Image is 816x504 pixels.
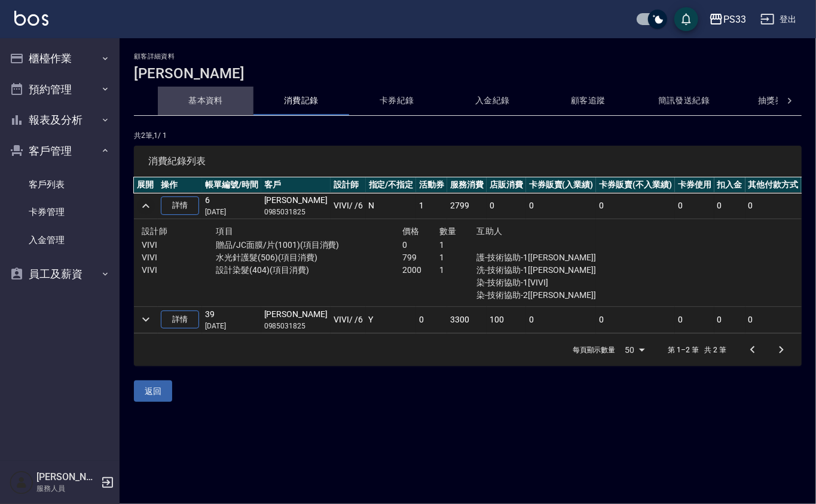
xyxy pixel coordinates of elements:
a: 詳情 [161,311,199,329]
button: save [674,7,698,31]
img: Person [10,471,33,494]
div: 50 [621,334,649,366]
td: Y [366,306,417,333]
a: 卡券管理 [5,198,115,226]
td: 0 [526,306,597,333]
button: 返回 [134,380,172,402]
p: 每頁顯示數量 [573,345,616,355]
td: 0 [487,193,526,219]
p: 洗-技術協助-1[[PERSON_NAME]] [477,264,589,276]
th: 客戶 [261,177,331,193]
h5: [PERSON_NAME] [36,471,97,483]
td: 0 [596,193,675,219]
p: [DATE] [205,207,258,217]
p: 1 [439,251,476,264]
td: VIVI / /6 [331,193,366,219]
th: 活動券 [416,177,447,193]
td: 0 [675,193,714,219]
th: 指定/不指定 [366,177,417,193]
td: 0 [714,193,745,219]
button: 簡訊發送紀錄 [636,87,732,115]
div: PS33 [723,12,746,27]
p: 染-技術協助-2[[PERSON_NAME]] [477,289,589,302]
th: 服務消費 [447,177,487,193]
p: [DATE] [205,321,258,331]
p: 0 [402,239,439,251]
p: 0985031825 [264,321,328,331]
td: [PERSON_NAME] [261,193,331,219]
button: 報表及分析 [5,105,115,136]
span: 設計師 [142,226,167,236]
p: VIVI [142,239,216,251]
td: 0 [416,306,447,333]
a: 入金管理 [5,226,115,254]
th: 卡券販賣(入業績) [526,177,597,193]
td: 3300 [447,306,487,333]
th: 店販消費 [487,177,526,193]
p: VIVI [142,264,216,276]
button: 員工及薪資 [5,259,115,290]
td: 0 [675,306,714,333]
td: 0 [526,193,597,219]
a: 客戶列表 [5,171,115,198]
button: 櫃檯作業 [5,43,115,74]
p: 染-技術協助-1[VIVI] [477,276,589,289]
td: 0 [596,306,675,333]
td: 39 [202,306,261,333]
th: 其他付款方式 [745,177,802,193]
button: 消費記錄 [253,87,349,115]
p: VIVI [142,251,216,264]
span: 數量 [439,226,457,236]
th: 卡券使用 [675,177,714,193]
p: 0985031825 [264,207,328,217]
button: 登出 [756,8,802,30]
p: 1 [439,239,476,251]
p: 共 2 筆, 1 / 1 [134,130,802,141]
th: 卡券販賣(不入業績) [596,177,675,193]
button: 顧客追蹤 [540,87,636,115]
td: 6 [202,193,261,219]
th: 帳單編號/時間 [202,177,261,193]
button: PS33 [704,7,751,32]
button: 客戶管理 [5,136,115,167]
span: 互助人 [477,226,503,236]
td: N [366,193,417,219]
button: 預約管理 [5,74,115,105]
h2: 顧客詳細資料 [134,53,802,60]
p: 第 1–2 筆 共 2 筆 [668,345,726,355]
button: 基本資料 [158,87,253,115]
td: [PERSON_NAME] [261,306,331,333]
th: 扣入金 [714,177,745,193]
p: 2000 [402,264,439,276]
p: 設計染髮(404)(項目消費) [216,264,402,276]
a: 詳情 [161,196,199,215]
td: VIVI / /6 [331,306,366,333]
p: 1 [439,264,476,276]
button: 卡券紀錄 [349,87,445,115]
td: 0 [714,306,745,333]
p: 服務人員 [36,483,97,494]
p: 水光針護髮(506)(項目消費) [216,251,402,264]
p: 贈品/JC面膜/片(1001)(項目消費) [216,239,402,251]
img: Logo [14,11,48,26]
button: expand row [137,197,155,215]
button: expand row [137,311,155,328]
td: 0 [745,306,802,333]
td: 2799 [447,193,487,219]
span: 消費紀錄列表 [148,155,787,167]
th: 操作 [158,177,202,193]
th: 展開 [134,177,158,193]
p: 799 [402,251,439,264]
span: 項目 [216,226,234,236]
p: 護-技術協助-1[[PERSON_NAME]] [477,251,589,264]
th: 設計師 [331,177,366,193]
td: 100 [487,306,526,333]
span: 價格 [402,226,420,236]
h3: [PERSON_NAME] [134,65,802,82]
button: 入金紀錄 [445,87,540,115]
td: 0 [745,193,802,219]
td: 1 [416,193,447,219]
